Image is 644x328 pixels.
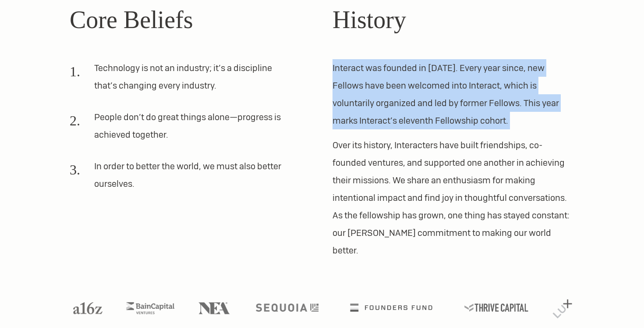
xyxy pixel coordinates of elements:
img: Lux Capital logo [552,299,572,318]
h2: Core Beliefs [70,1,311,38]
p: Interact was founded in [DATE]. Every year since, new Fellows have been welcomed into Interact, w... [333,59,574,129]
li: In order to better the world, we must also better ourselves. [70,157,290,200]
img: Thrive Capital logo [464,303,528,312]
p: Over its history, Interacters have built friendships, co-founded ventures, and supported one anot... [333,136,574,259]
li: People don’t do great things alone—progress is achieved together. [70,108,290,150]
img: Founders Fund logo [350,303,432,312]
img: Bain Capital Ventures logo [126,302,174,314]
li: Technology is not an industry; it’s a discipline that’s changing every industry. [70,59,290,101]
img: Sequoia logo [255,303,318,312]
img: A16Z logo [73,302,102,314]
h2: History [333,1,574,38]
img: NEA logo [198,302,230,314]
